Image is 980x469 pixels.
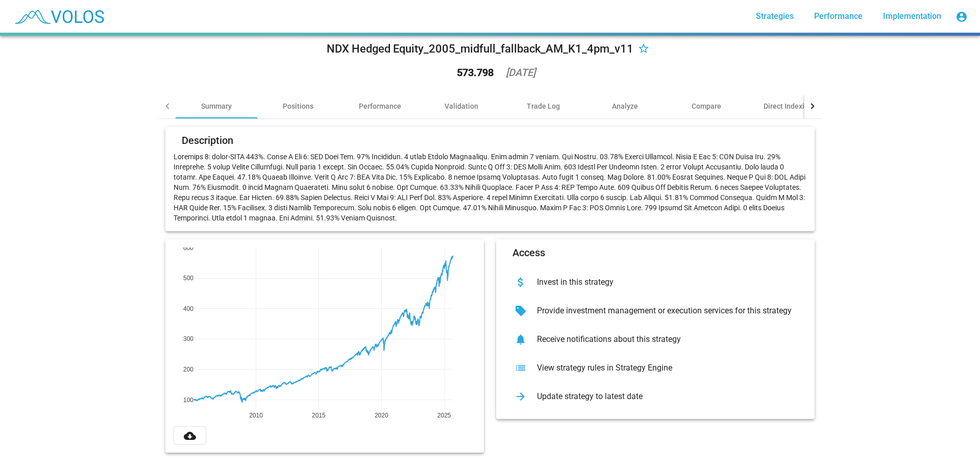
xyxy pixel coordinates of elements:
mat-icon: notifications [512,331,529,348]
mat-card-title: Description [182,135,233,145]
div: 573.798 [457,67,494,78]
div: Invest in this strategy [529,277,798,287]
img: blue_transparent.png [8,4,109,29]
button: Update strategy to latest date [504,382,806,411]
mat-icon: account_circle [955,11,968,23]
summary: DescriptionLoremips 8: dolor-SITA 443%. Conse A Eli 6: SED Doei Tem. 97% Incididun. 4 utlab Etdol... [159,119,821,461]
mat-icon: attach_money [512,274,529,290]
div: NDX Hedged Equity_2005_midfull_fallback_AM_K1_4pm_v11 [327,41,633,57]
mat-card-title: Access [512,248,545,258]
button: Receive notifications about this strategy [504,325,806,354]
span: Implementation [883,11,941,21]
div: Receive notifications about this strategy [529,334,798,344]
p: Loremips 8: dolor-SITA 443%. Conse A Eli 6: SED Doei Tem. 97% Incididun. 4 utlab Etdolo Magnaaliq... [174,152,806,223]
a: Implementation [875,7,949,26]
div: Update strategy to latest date [529,391,798,402]
span: Performance [814,11,863,21]
mat-icon: sell [512,303,529,319]
mat-icon: arrow_forward [512,388,529,405]
div: Compare [692,101,721,111]
button: Provide investment management or execution services for this strategy [504,297,806,325]
mat-icon: cloud_download [184,430,196,442]
button: View strategy rules in Strategy Engine [504,354,806,382]
div: Performance [359,101,401,111]
div: [DATE] [506,67,535,78]
div: Direct Indexing [764,101,813,111]
mat-icon: star_border [638,43,650,56]
div: View strategy rules in Strategy Engine [529,363,798,373]
div: Positions [283,101,313,111]
div: Summary [201,101,232,111]
span: Strategies [756,11,794,21]
div: Provide investment management or execution services for this strategy [529,306,798,316]
button: Invest in this strategy [504,268,806,297]
a: Strategies [748,7,802,26]
div: Trade Log [527,101,560,111]
a: Performance [806,7,871,26]
div: Validation [445,101,478,111]
div: Analyze [612,101,638,111]
mat-icon: list [512,360,529,376]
